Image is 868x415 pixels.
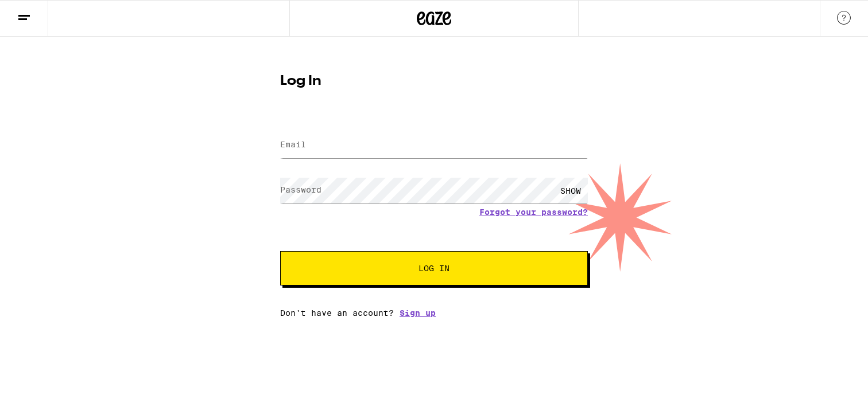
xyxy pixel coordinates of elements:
a: Forgot your password? [479,207,588,217]
label: Password [280,185,321,194]
span: Log In [418,264,449,272]
div: Don't have an account? [280,308,588,318]
a: Sign up [400,308,436,318]
div: SHOW [553,178,588,203]
h1: Log In [280,75,588,88]
button: Log In [280,251,588,285]
label: Email [280,140,306,149]
input: Email [280,132,588,158]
